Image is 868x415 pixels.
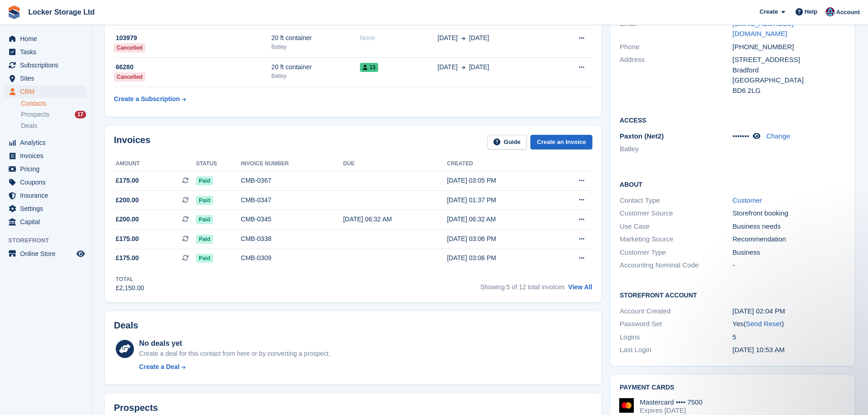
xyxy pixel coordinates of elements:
[139,362,330,372] a: Create a Deal
[114,403,158,413] h2: Prospects
[116,234,139,244] span: £175.00
[620,384,845,391] h2: Payment cards
[196,196,213,205] span: Paid
[21,110,49,119] span: Prospects
[241,176,343,185] div: CMB-0367
[447,157,552,171] th: Created
[746,320,781,328] a: Send Reset
[447,234,552,244] div: [DATE] 03:06 PM
[5,136,86,149] a: menu
[20,189,75,202] span: Insurance
[733,234,845,245] div: Recommendation
[272,62,360,72] div: 20 ft container
[620,19,732,39] div: Email
[5,176,86,189] a: menu
[620,234,732,245] div: Marketing Source
[20,72,75,85] span: Sites
[114,91,186,108] a: Create a Subscription
[733,75,845,86] div: [GEOGRAPHIC_DATA]
[437,33,457,43] span: [DATE]
[5,59,86,72] a: menu
[20,46,75,58] span: Tasks
[8,236,91,245] span: Storefront
[241,253,343,263] div: CMB-0309
[196,215,213,224] span: Paid
[139,338,330,349] div: No deals yet
[20,215,75,228] span: Capital
[620,208,732,219] div: Customer Source
[75,111,86,118] div: 17
[760,7,778,16] span: Create
[620,332,732,343] div: Logins
[447,176,552,185] div: [DATE] 03:05 PM
[360,33,437,43] div: None
[20,176,75,189] span: Coupons
[447,195,552,205] div: [DATE] 01:37 PM
[620,247,732,258] div: Customer Type
[114,43,145,52] div: Cancelled
[139,362,180,372] div: Create a Deal
[5,215,86,228] a: menu
[116,253,139,263] span: £175.00
[241,215,343,224] div: CMB-0345
[733,55,845,65] div: [STREET_ADDRESS]
[620,319,732,329] div: Password Set
[480,283,565,291] span: Showing 5 of 12 total invoices
[620,132,664,140] span: Paxton (Net2)
[733,42,845,52] div: [PHONE_NUMBER]
[116,215,139,224] span: £200.00
[620,290,845,299] h2: Storefront Account
[620,221,732,232] div: Use Case
[766,132,791,140] a: Change
[620,115,845,124] h2: Access
[620,306,732,317] div: Account Created
[530,135,592,150] a: Create an Invoice
[640,398,703,406] div: Mastercard •••• 7500
[196,235,213,244] span: Paid
[620,55,732,96] div: Address
[20,202,75,215] span: Settings
[5,85,86,98] a: menu
[114,320,138,331] h2: Deals
[744,320,784,328] span: ( )
[5,149,86,162] a: menu
[114,94,180,104] div: Create a Subscription
[620,179,845,189] h2: About
[241,234,343,244] div: CMB-0338
[619,398,634,413] img: Mastercard Logo
[5,163,86,175] a: menu
[343,215,447,224] div: [DATE] 06:32 AM
[437,62,457,72] span: [DATE]
[620,144,732,154] li: Batley
[620,345,732,355] div: Last Login
[114,33,272,43] div: 103979
[272,72,360,80] div: Batley
[272,33,360,43] div: 20 ft container
[5,32,86,45] a: menu
[826,7,835,16] img: Locker Storage Ltd
[620,260,732,271] div: Accounting Nominal Code
[116,283,144,293] div: £2,150.00
[733,260,845,271] div: -
[469,62,489,72] span: [DATE]
[139,349,330,359] div: Create a deal for this contact from here or by converting a prospect.
[733,221,845,232] div: Business needs
[487,135,527,150] a: Guide
[5,46,86,58] a: menu
[836,8,860,17] span: Account
[21,122,37,130] span: Deals
[75,248,86,259] a: Preview store
[733,332,845,343] div: 5
[196,157,241,171] th: Status
[20,59,75,72] span: Subscriptions
[5,72,86,85] a: menu
[116,176,139,185] span: £175.00
[568,283,592,291] a: View All
[469,33,489,43] span: [DATE]
[21,99,86,108] a: Contacts
[7,5,21,19] img: stora-icon-8386f47178a22dfd0bd8f6a31ec36ba5ce8667c1dd55bd0f319d3a0aa187defe.svg
[114,135,150,150] h2: Invoices
[620,42,732,52] div: Phone
[20,149,75,162] span: Invoices
[733,247,845,258] div: Business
